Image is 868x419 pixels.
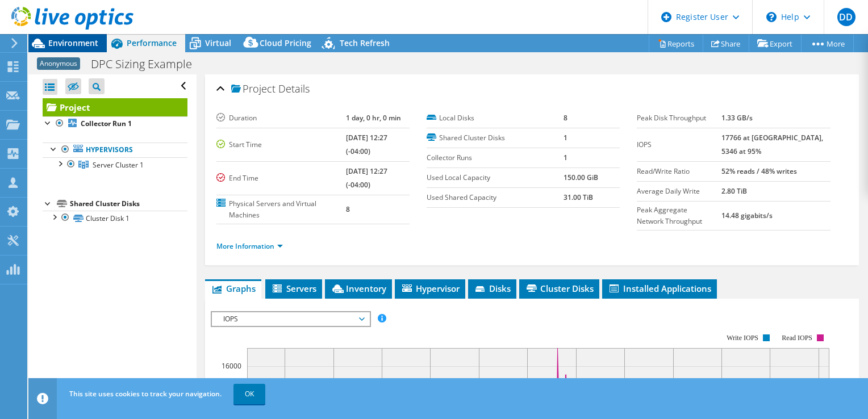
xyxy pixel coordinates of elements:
[427,172,564,183] label: Used Local Capacity
[564,113,567,123] b: 8
[43,157,187,172] a: Server Cluster 1
[43,98,187,116] a: Project
[721,113,753,123] b: 1.33 GB/s
[474,283,511,294] span: Disks
[70,197,187,211] div: Shared Cluster Disks
[637,204,721,227] label: Peak Aggregate Network Throughput
[48,37,98,48] span: Environment
[81,119,132,128] b: Collector Run 1
[211,283,256,294] span: Graphs
[703,35,749,52] a: Share
[782,334,812,342] text: Read IOPS
[233,384,265,404] a: OK
[271,283,316,294] span: Servers
[69,389,222,399] span: This site uses cookies to track your navigation.
[637,139,721,150] label: IOPS
[637,186,721,197] label: Average Daily Write
[331,283,386,294] span: Inventory
[346,204,350,214] b: 8
[346,133,387,156] b: [DATE] 12:27 (-04:00)
[564,192,593,202] b: 31.00 TiB
[231,83,276,95] span: Project
[564,133,567,143] b: 1
[427,192,564,203] label: Used Shared Capacity
[427,152,564,164] label: Collector Runs
[340,37,390,48] span: Tech Refresh
[564,153,567,162] b: 1
[721,166,797,176] b: 52% reads / 48% writes
[218,312,364,326] span: IOPS
[727,334,758,342] text: Write IOPS
[37,57,80,70] span: Anonymous
[216,173,346,184] label: End Time
[216,139,346,150] label: Start Time
[346,166,387,190] b: [DATE] 12:27 (-04:00)
[427,112,564,124] label: Local Disks
[216,112,346,124] label: Duration
[637,166,721,177] label: Read/Write Ratio
[278,82,310,95] span: Details
[766,12,777,22] svg: \n
[205,37,231,48] span: Virtual
[608,283,711,294] span: Installed Applications
[801,35,854,52] a: More
[216,198,346,221] label: Physical Servers and Virtual Machines
[721,133,823,156] b: 17766 at [GEOGRAPHIC_DATA], 5346 at 95%
[222,361,241,371] text: 16000
[216,241,283,251] a: More Information
[127,37,177,48] span: Performance
[637,112,721,124] label: Peak Disk Throughput
[721,186,747,196] b: 2.80 TiB
[525,283,594,294] span: Cluster Disks
[43,116,187,131] a: Collector Run 1
[43,143,187,157] a: Hypervisors
[346,113,401,123] b: 1 day, 0 hr, 0 min
[86,58,210,70] h1: DPC Sizing Example
[564,173,598,182] b: 150.00 GiB
[43,211,187,225] a: Cluster Disk 1
[93,160,144,170] span: Server Cluster 1
[837,8,856,26] span: DD
[721,211,773,220] b: 14.48 gigabits/s
[260,37,311,48] span: Cloud Pricing
[427,132,564,144] label: Shared Cluster Disks
[749,35,802,52] a: Export
[649,35,703,52] a: Reports
[400,283,460,294] span: Hypervisor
